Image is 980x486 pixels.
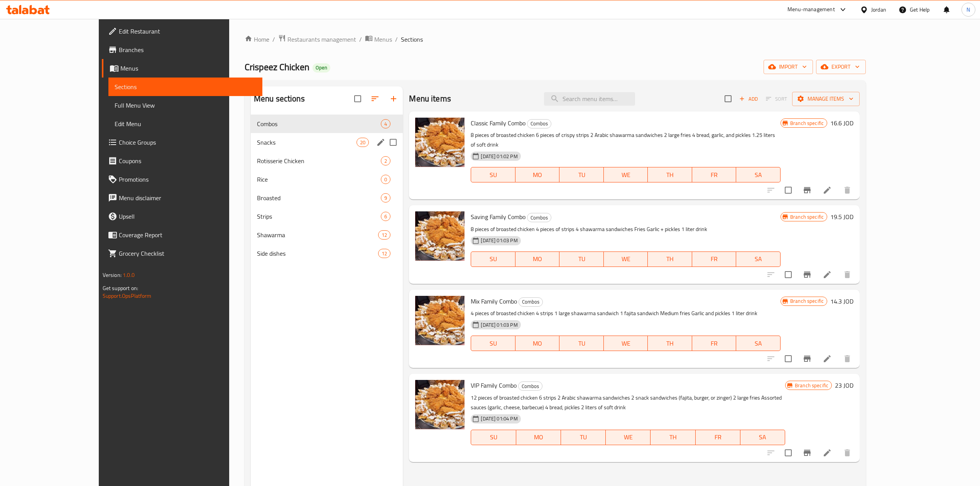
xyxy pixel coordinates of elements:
div: Broasted9 [251,189,403,207]
button: Branch-specific-item [798,181,816,199]
span: Select to update [780,182,796,198]
span: Combos [527,119,551,128]
span: MO [519,338,557,349]
span: TH [651,253,689,265]
span: Edit Menu [115,119,256,128]
span: Select to update [780,351,796,367]
span: [DATE] 01:03 PM [478,321,520,329]
a: Support.OpsPlatform [103,291,152,301]
a: Choice Groups [102,133,262,152]
div: Broasted [257,193,381,202]
span: [DATE] 01:02 PM [478,153,520,160]
button: SU [471,430,516,445]
button: Branch-specific-item [798,265,816,284]
a: Branches [102,40,262,59]
span: Mix Family Combo [471,295,517,307]
button: SU [471,336,515,351]
span: SA [739,169,777,181]
img: Classic Family Combo [415,118,465,167]
span: Upsell [119,212,256,221]
a: Edit menu item [823,186,832,195]
span: 12 [378,231,390,239]
span: Select all sections [350,91,366,107]
button: MO [516,430,561,445]
div: items [381,119,390,128]
button: SA [736,336,781,351]
span: MO [519,169,557,181]
span: 20 [357,139,368,146]
div: items [378,230,390,240]
span: [DATE] 01:04 PM [478,415,520,422]
span: Combos [519,297,542,306]
span: Manage items [798,94,853,104]
span: Rotisserie Chicken [257,156,381,165]
span: SU [474,432,513,443]
span: 12 [378,250,390,257]
div: items [378,249,390,258]
a: Grocery Checklist [102,244,262,263]
nav: breadcrumb [245,34,866,44]
span: Branches [119,45,256,54]
button: WE [604,167,648,182]
p: 12 pieces of broasted chicken 6 strips 2 Arabic shawarma sandwiches 2 snack sandwiches (fajita, b... [471,393,785,412]
span: WE [607,338,645,349]
li: / [272,35,275,44]
span: export [822,62,860,72]
span: Version: [103,270,122,280]
a: Menus [102,59,262,78]
a: Menus [365,34,392,44]
span: Sections [401,35,423,44]
div: Rice [257,175,381,184]
a: Coupons [102,152,262,170]
span: Full Menu View [115,101,256,110]
a: Edit Restaurant [102,22,262,40]
span: Grocery Checklist [119,249,256,258]
span: SA [743,432,782,443]
p: 8 pieces of broasted chicken 6 pieces of crispy strips 2 Arabic shawarma sandwiches 2 large fries... [471,130,781,150]
a: Menu disclaimer [102,189,262,207]
button: MO [515,167,560,182]
span: Side dishes [257,249,378,258]
span: N [966,5,970,14]
span: 2 [381,157,390,165]
span: Sort sections [366,89,384,108]
h6: 14.3 JOD [830,296,853,307]
button: SA [740,430,785,445]
h2: Menu items [409,93,451,105]
a: Promotions [102,170,262,189]
button: export [816,60,866,74]
span: TU [564,432,603,443]
span: Branch specific [787,297,827,305]
button: FR [692,336,737,351]
span: Choice Groups [119,138,256,147]
div: Combos4 [251,115,403,133]
nav: Menu sections [251,111,403,266]
div: Strips6 [251,207,403,226]
div: Combos [527,213,551,222]
span: Open [313,64,330,71]
button: TU [559,336,604,351]
span: SA [739,253,777,265]
span: Branch specific [792,382,831,389]
li: / [395,35,398,44]
div: Shawarma [257,230,378,240]
span: Menus [120,64,256,73]
button: MO [515,251,560,267]
a: Edit Menu [108,115,262,133]
button: SA [736,251,781,267]
span: FR [695,253,733,265]
div: Open [313,63,330,73]
img: VIP Family Combo [415,380,465,429]
div: Rice0 [251,170,403,189]
span: FR [695,338,733,349]
span: Add item [736,93,761,105]
span: Combos [257,119,381,128]
span: SU [474,338,512,349]
button: TH [648,167,692,182]
span: Classic Family Combo [471,117,525,129]
span: Promotions [119,175,256,184]
span: import [770,62,807,72]
span: VIP Family Combo [471,380,517,391]
a: Full Menu View [108,96,262,115]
